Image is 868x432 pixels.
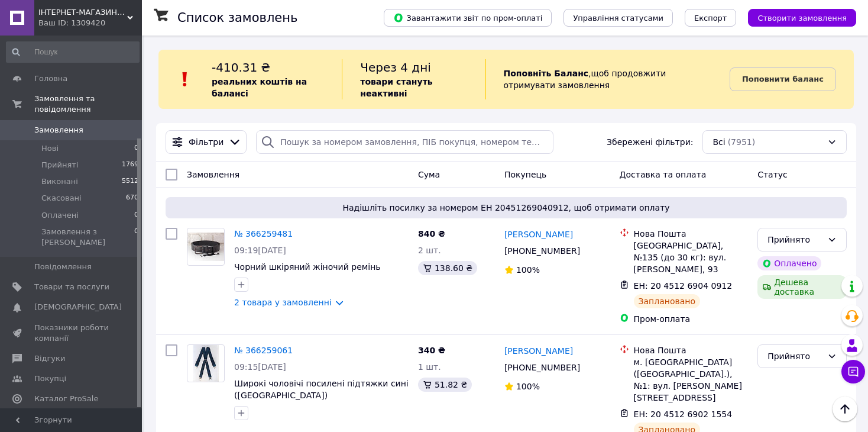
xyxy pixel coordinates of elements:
[634,294,701,308] div: Заплановано
[34,394,98,404] span: Каталог ProSale
[41,160,78,170] span: Прийняті
[767,233,822,246] div: Прийнято
[38,7,127,18] span: ІНТЕРНЕТ-МАГАЗИН "REMNISHOP"
[34,282,109,292] span: Товари та послуги
[502,359,582,376] div: [PHONE_NUMBER]
[833,396,857,421] button: Наверх
[126,193,138,204] span: 670
[418,170,440,179] span: Cума
[34,125,83,136] span: Замовлення
[393,12,542,23] span: Завантажити звіт по пром-оплаті
[694,14,727,22] span: Експорт
[360,60,431,75] span: Через 4 дні
[6,41,140,63] input: Пошук
[757,275,847,299] div: Дешева доставка
[634,240,749,275] div: [GEOGRAPHIC_DATA], №135 (до 30 кг): вул. [PERSON_NAME], 93
[234,229,293,238] a: № 366259481
[34,94,142,115] span: Замовлення та повідомлення
[212,77,307,98] b: реальних коштів на балансі
[134,210,138,221] span: 0
[502,243,582,259] div: [PHONE_NUMBER]
[634,228,749,240] div: Нова Пошта
[418,378,472,392] div: 51.82 ₴
[841,360,865,383] button: Чат з покупцем
[234,362,286,372] span: 09:15[DATE]
[418,362,441,372] span: 1 шт.
[41,227,134,248] span: Замовлення з [PERSON_NAME]
[177,11,297,25] h1: Список замовлень
[767,350,822,363] div: Прийнято
[418,346,445,355] span: 340 ₴
[573,14,663,22] span: Управління статусами
[34,302,122,312] span: [DEMOGRAPHIC_DATA]
[634,281,733,291] span: ЕН: 20 4512 6904 0912
[189,136,224,148] span: Фільтри
[516,265,540,275] span: 100%
[418,229,445,238] span: 840 ₴
[234,262,381,272] a: Чорний шкіряний жіночий ремінь
[620,170,707,179] span: Доставка та оплата
[34,262,92,272] span: Повідомлення
[748,9,856,27] button: Створити замовлення
[41,143,59,154] span: Нові
[685,9,737,27] button: Експорт
[504,228,573,240] a: [PERSON_NAME]
[516,382,540,391] span: 100%
[563,9,673,27] button: Управління статусами
[38,18,142,28] div: Ваш ID: 1309420
[176,70,194,88] img: :exclamation:
[360,77,432,98] b: товари стануть неактивні
[234,246,286,255] span: 09:19[DATE]
[34,373,66,384] span: Покупці
[418,246,441,255] span: 2 шт.
[736,12,856,22] a: Створити замовлення
[634,344,749,356] div: Нова Пошта
[122,176,138,187] span: 5512
[193,345,219,382] img: Фото товару
[757,256,821,270] div: Оплачено
[757,14,847,22] span: Створити замовлення
[34,323,109,344] span: Показники роботи компанії
[187,344,225,382] a: Фото товару
[634,410,733,419] span: ЕН: 20 4512 6902 1554
[418,261,477,275] div: 138.60 ₴
[234,379,409,400] a: Широкі чоловічі посилені підтяжки сині ([GEOGRAPHIC_DATA])
[504,345,573,357] a: [PERSON_NAME]
[134,227,138,248] span: 0
[41,193,82,204] span: Скасовані
[634,356,749,404] div: м. [GEOGRAPHIC_DATA] ([GEOGRAPHIC_DATA].), №1: вул. [PERSON_NAME][STREET_ADDRESS]
[187,170,239,179] span: Замовлення
[757,170,788,179] span: Статус
[634,313,749,325] div: Пром-оплата
[728,137,756,147] span: (7951)
[212,60,270,75] span: -410.31 ₴
[41,176,78,187] span: Виконані
[742,75,824,83] b: Поповнити баланс
[187,233,224,261] img: Фото товару
[234,298,332,307] a: 2 товара у замовленні
[485,59,730,99] div: , щоб продовжити отримувати замовлення
[256,130,553,154] input: Пошук за номером замовлення, ПІБ покупця, номером телефону, Email, номером накладної
[41,210,79,221] span: Оплачені
[122,160,138,170] span: 1769
[234,346,293,355] a: № 366259061
[384,9,552,27] button: Завантажити звіт по пром-оплаті
[712,136,725,148] span: Всі
[34,353,65,364] span: Відгуки
[504,170,546,179] span: Покупець
[730,67,836,91] a: Поповнити баланс
[34,73,67,84] span: Головна
[607,136,693,148] span: Збережені фільтри:
[134,143,138,154] span: 0
[504,69,589,78] b: Поповніть Баланс
[170,202,842,214] span: Надішліть посилку за номером ЕН 20451269040912, щоб отримати оплату
[187,228,225,266] a: Фото товару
